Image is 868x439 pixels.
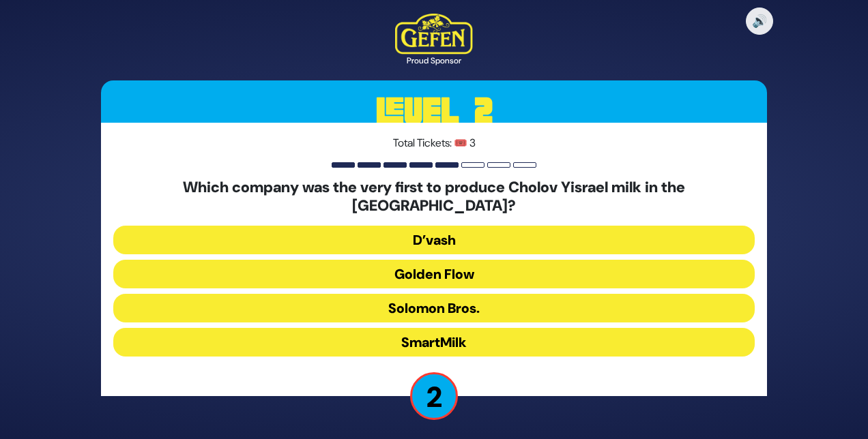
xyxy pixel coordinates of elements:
[113,226,755,254] button: D’vash
[113,294,755,322] button: Solomon Bros.
[101,80,767,142] h3: Level 2
[410,372,458,420] p: 2
[395,14,472,55] img: Kedem
[113,328,755,357] button: SmartMilk
[746,7,773,35] button: 🔊
[113,260,755,288] button: Golden Flow
[395,55,472,67] div: Proud Sponsor
[113,135,755,151] p: Total Tickets: 🎟️ 3
[113,179,755,215] h5: Which company was the very first to produce Cholov Yisrael milk in the [GEOGRAPHIC_DATA]?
